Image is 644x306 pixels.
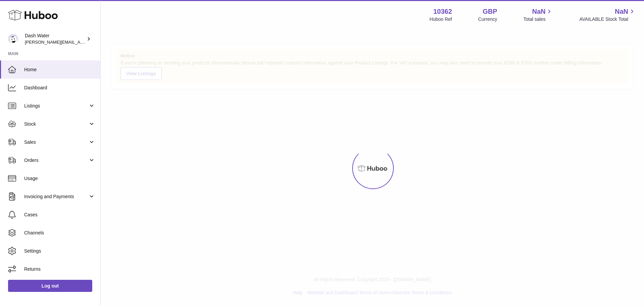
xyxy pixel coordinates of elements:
span: Usage [24,175,95,182]
span: Stock [24,121,88,127]
div: Currency [478,16,497,23]
span: Cases [24,212,95,218]
span: Total sales [523,16,553,23]
div: Huboo Ref [430,16,452,23]
strong: GBP [483,7,497,16]
span: NaN [532,7,545,16]
span: [PERSON_NAME][EMAIL_ADDRESS][DOMAIN_NAME] [25,39,135,45]
span: Dashboard [24,85,95,91]
strong: 10362 [433,7,452,16]
span: Returns [24,266,95,272]
a: NaN Total sales [523,7,553,23]
a: NaN AVAILABLE Stock Total [579,7,636,23]
span: Settings [24,248,95,254]
div: Dash Water [25,33,85,45]
span: Orders [24,157,88,164]
a: Log out [8,280,92,292]
img: james@dash-water.com [8,34,18,44]
span: Listings [24,103,88,109]
span: NaN [615,7,628,16]
span: Channels [24,230,95,236]
span: Home [24,67,95,73]
span: AVAILABLE Stock Total [579,16,636,23]
span: Sales [24,139,88,145]
span: Invoicing and Payments [24,193,88,200]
